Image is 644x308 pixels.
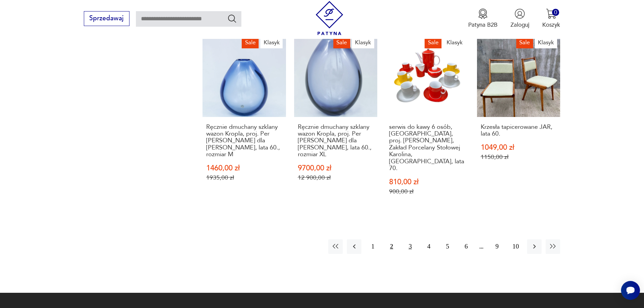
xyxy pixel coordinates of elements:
[389,179,465,186] p: 810,00 zł
[481,124,557,138] h3: Krzesła tapicerowane JAR, lata 60.
[365,239,380,254] button: 1
[294,34,378,211] a: SaleKlasykRęcznie dmuchany szklany wazon Kropla, proj. Per Lütken dla Holmegaard, lata 60., rozmi...
[490,239,504,254] button: 9
[403,239,418,254] button: 3
[477,34,560,211] a: SaleKlasykKrzesła tapicerowane JAR, lata 60.Krzesła tapicerowane JAR, lata 60.1049,00 zł1150,00 zł
[481,144,557,151] p: 1049,00 zł
[510,21,529,29] p: Zaloguj
[478,8,488,19] img: Ikona medalu
[389,188,465,195] p: 900,00 zł
[206,174,282,181] p: 1935,00 zł
[298,165,374,172] p: 9700,00 zł
[385,34,469,211] a: SaleKlasykserwis do kawy 6 osób, Milo, proj. A. Sadulski, Zakład Porcelany Stołowej Karolina, Pol...
[510,8,529,29] button: Zaloguj
[508,239,523,254] button: 10
[84,16,129,22] a: Sprzedawaj
[621,281,640,300] iframe: Smartsupp widget button
[542,8,560,29] button: 0Koszyk
[542,21,560,29] p: Koszyk
[206,124,282,158] h3: Ręcznie dmuchany szklany wazon Kropla, proj. Per [PERSON_NAME] dla [PERSON_NAME], lata 60., rozmi...
[468,21,498,29] p: Patyna B2B
[312,1,347,35] img: Patyna - sklep z meblami i dekoracjami vintage
[298,174,374,181] p: 12 900,00 zł
[440,239,455,254] button: 5
[468,8,498,29] a: Ikona medaluPatyna B2B
[202,34,286,211] a: SaleKlasykRęcznie dmuchany szklany wazon Kropla, proj. Per Lütken dla Holmegaard, lata 60., rozmi...
[84,11,129,26] button: Sprzedawaj
[422,239,436,254] button: 4
[515,8,525,19] img: Ikonka użytkownika
[206,165,282,172] p: 1460,00 zł
[227,14,237,23] button: Szukaj
[552,9,559,16] div: 0
[389,124,465,172] h3: serwis do kawy 6 osób, [GEOGRAPHIC_DATA], proj. [PERSON_NAME], Zakład Porcelany Stołowej Karolina...
[384,239,399,254] button: 2
[468,8,498,29] button: Patyna B2B
[298,124,374,158] h3: Ręcznie dmuchany szklany wazon Kropla, proj. Per [PERSON_NAME] dla [PERSON_NAME], lata 60., rozmi...
[481,153,557,161] p: 1150,00 zł
[546,8,556,19] img: Ikona koszyka
[459,239,473,254] button: 6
